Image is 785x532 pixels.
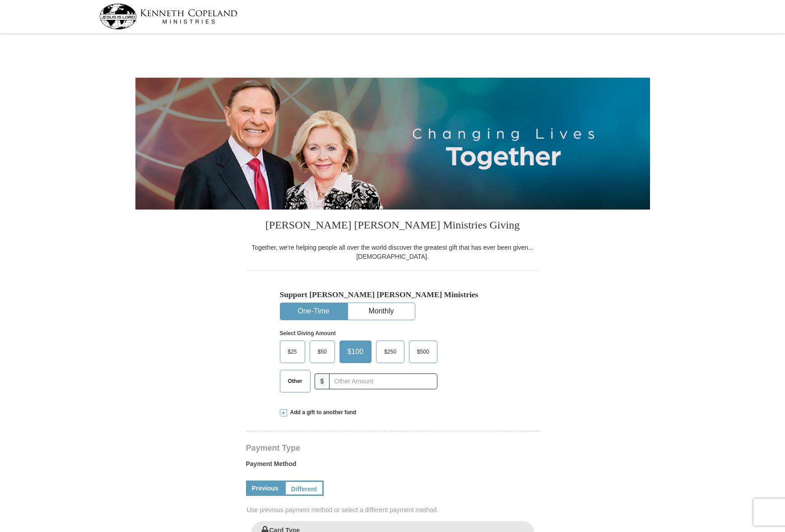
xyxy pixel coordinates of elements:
span: $100 [343,345,368,359]
span: Use previous payment method or select a different payment method. [247,505,540,514]
span: $ [315,373,330,389]
h4: Payment Type [246,444,539,452]
span: $250 [380,345,401,359]
span: $50 [313,345,331,359]
span: $25 [283,345,302,359]
label: Payment Method [246,459,539,473]
button: Monthly [348,303,415,320]
a: Previous [246,481,284,496]
span: Other [283,374,307,388]
button: One-Time [280,303,347,320]
h3: [PERSON_NAME] [PERSON_NAME] Ministries Giving [246,210,539,243]
input: Other Amount [329,373,437,389]
strong: Select Giving Amount [280,330,336,336]
span: Add a gift to another fund [287,409,357,416]
div: Together, we're helping people all over the world discover the greatest gift that has ever been g... [246,243,539,261]
span: $500 [413,345,434,359]
img: kcm-header-logo.svg [99,4,237,29]
h5: Support [PERSON_NAME] [PERSON_NAME] Ministries [280,290,506,299]
a: Different [284,481,324,496]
